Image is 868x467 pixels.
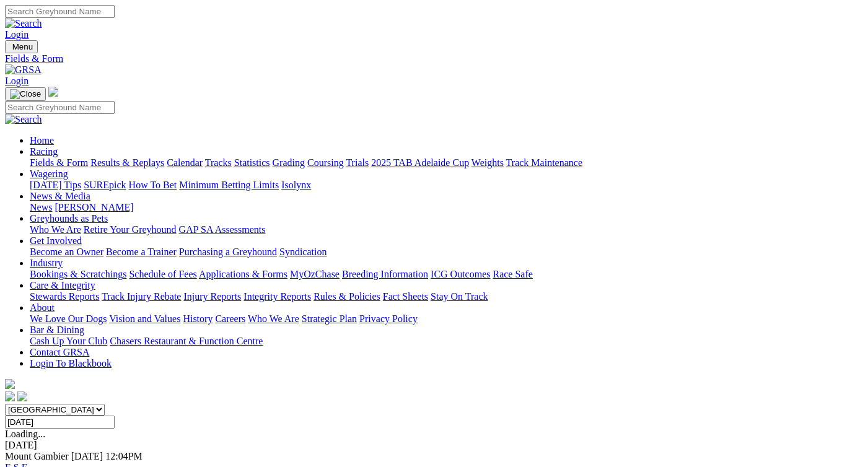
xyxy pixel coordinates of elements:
[71,451,103,461] span: [DATE]
[313,291,380,302] a: Rules & Policies
[30,157,863,168] div: Racing
[30,202,863,213] div: News & Media
[30,313,107,324] a: We Love Our Dogs
[30,336,107,346] a: Cash Up Your Club
[5,5,115,18] input: Search
[109,313,180,324] a: Vision and Values
[30,224,81,235] a: Who We Are
[30,235,82,246] a: Get Involved
[5,440,863,451] div: [DATE]
[342,269,428,279] a: Breeding Information
[5,391,15,401] img: facebook.svg
[102,291,181,302] a: Track Injury Rebate
[234,157,270,168] a: Statistics
[30,146,58,157] a: Racing
[431,269,490,279] a: ICG Outcomes
[243,291,311,302] a: Integrity Reports
[302,313,357,324] a: Strategic Plan
[5,429,45,439] span: Loading...
[5,451,69,461] span: Mount Gambier
[30,336,863,347] div: Bar & Dining
[5,114,42,125] img: Search
[30,191,90,201] a: News & Media
[30,291,863,302] div: Care & Integrity
[248,313,299,324] a: Who We Are
[431,291,488,302] a: Stay On Track
[183,291,241,302] a: Injury Reports
[493,269,532,279] a: Race Safe
[30,157,88,168] a: Fields & Form
[30,180,81,190] a: [DATE] Tips
[30,168,68,179] a: Wagering
[30,325,84,335] a: Bar & Dining
[371,157,469,168] a: 2025 TAB Adelaide Cup
[183,313,213,324] a: History
[5,64,42,76] img: GRSA
[30,135,54,146] a: Home
[17,391,27,401] img: twitter.svg
[129,180,177,190] a: How To Bet
[5,87,46,101] button: Toggle navigation
[30,247,103,257] a: Become an Owner
[5,53,863,64] a: Fields & Form
[359,313,418,324] a: Privacy Policy
[471,157,504,168] a: Weights
[215,313,245,324] a: Careers
[30,269,863,280] div: Industry
[5,416,115,429] input: Select date
[5,101,115,114] input: Search
[129,269,196,279] a: Schedule of Fees
[84,180,126,190] a: SUREpick
[30,180,863,191] div: Wagering
[30,302,55,313] a: About
[5,29,28,40] a: Login
[5,18,42,29] img: Search
[106,247,177,257] a: Become a Trainer
[205,157,232,168] a: Tracks
[30,224,863,235] div: Greyhounds as Pets
[179,247,277,257] a: Purchasing a Greyhound
[30,269,126,279] a: Bookings & Scratchings
[307,157,344,168] a: Coursing
[12,42,33,51] span: Menu
[5,76,28,86] a: Login
[179,180,279,190] a: Minimum Betting Limits
[30,202,52,212] a: News
[281,180,311,190] a: Isolynx
[30,313,863,325] div: About
[5,379,15,389] img: logo-grsa-white.png
[48,87,58,97] img: logo-grsa-white.png
[90,157,164,168] a: Results & Replays
[55,202,133,212] a: [PERSON_NAME]
[10,89,41,99] img: Close
[279,247,327,257] a: Syndication
[30,213,108,224] a: Greyhounds as Pets
[199,269,287,279] a: Applications & Forms
[30,258,63,268] a: Industry
[383,291,428,302] a: Fact Sheets
[30,280,95,290] a: Care & Integrity
[5,40,38,53] button: Toggle navigation
[167,157,203,168] a: Calendar
[110,336,263,346] a: Chasers Restaurant & Function Centre
[346,157,369,168] a: Trials
[105,451,142,461] span: 12:04PM
[30,291,99,302] a: Stewards Reports
[290,269,340,279] a: MyOzChase
[84,224,177,235] a: Retire Your Greyhound
[506,157,582,168] a: Track Maintenance
[30,347,89,357] a: Contact GRSA
[179,224,266,235] a: GAP SA Assessments
[30,247,863,258] div: Get Involved
[30,358,112,369] a: Login To Blackbook
[273,157,305,168] a: Grading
